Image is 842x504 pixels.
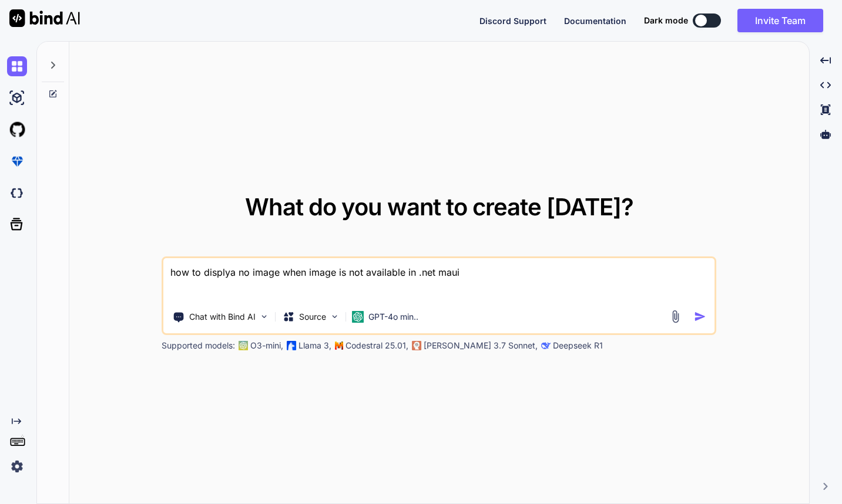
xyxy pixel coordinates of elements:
p: Source [299,311,326,323]
p: Deepseek R1 [553,340,603,351]
img: Pick Models [330,312,340,322]
p: Codestral 25.01, [345,340,408,351]
span: What do you want to create [DATE]? [245,192,633,221]
img: Llama2 [287,341,296,350]
img: attachment [669,310,682,323]
p: Chat with Bind AI [189,311,256,323]
p: Llama 3, [298,340,331,351]
img: icon [694,310,706,323]
img: darkCloudIdeIcon [7,183,27,203]
p: Supported models: [162,340,235,351]
img: claude [412,341,421,350]
img: ai-studio [7,88,27,108]
img: Pick Tools [259,312,269,322]
img: githubLight [7,120,27,140]
p: O3-mini, [250,340,283,351]
img: Bind AI [9,9,80,27]
textarea: how to displya no image when image is not available in .net maui [163,258,714,302]
img: GPT-4 [239,341,248,350]
p: GPT-4o min.. [368,311,418,323]
img: GPT-4o mini [352,311,364,323]
p: [PERSON_NAME] 3.7 Sonnet, [424,340,538,351]
img: claude [541,341,551,350]
button: Invite Team [737,9,823,32]
span: Discord Support [479,16,546,26]
img: premium [7,151,27,171]
img: chat [7,56,27,76]
span: Dark mode [644,15,688,26]
button: Discord Support [479,15,546,27]
span: Documentation [564,16,626,26]
button: Documentation [564,15,626,27]
img: Mistral-AI [335,341,343,350]
img: settings [7,456,27,476]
